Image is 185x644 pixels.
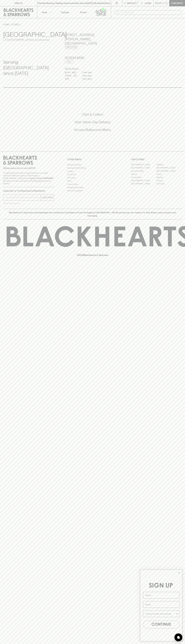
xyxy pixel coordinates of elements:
[67,163,118,166] a: Bottle Drop FAQ's
[80,11,87,14] p: Stores
[3,120,182,124] h5: Uber Same-Day Delivery
[74,6,93,18] a: Stores
[6,38,50,41] p: Set [GEOGRAPHIC_DATA] as your local store
[131,163,156,166] a: [GEOGRAPHIC_DATA]
[11,23,19,26] a: STORES
[131,179,156,182] a: [GEOGRAPHIC_DATA]
[156,166,182,169] a: [GEOGRAPHIC_DATA]
[131,169,156,173] a: Brunswick West
[67,186,118,189] a: Shipping Information
[67,189,118,192] a: Terms & Conditions
[131,173,156,176] a: Elwood
[29,177,53,179] strong: Liquor License #32064953
[176,611,178,617] button: Show Options
[65,33,120,46] h5: [STREET_ADDRESS][PERSON_NAME] , [GEOGRAPHIC_DATA]
[131,158,182,161] p: OUR STORES
[3,167,54,169] p: Sibling owned and run since [DATE]
[3,59,58,76] h4: Serving [GEOGRAPHIC_DATA] since [DATE]
[82,74,95,77] p: 11am - 9pm
[3,128,182,132] h5: Across Melbourne Metro
[3,172,54,185] p: It is against the law to sell or supply alcohol to, or to obtain alcohol on behalf of a person un...
[156,176,182,179] a: Geelong
[65,74,78,77] p: THURS - SAT
[131,182,156,185] a: [GEOGRAPHIC_DATA]
[143,592,179,599] input: Name
[156,179,182,182] a: Prahran
[67,176,118,179] a: Gift Cards
[5,195,40,200] input: e.g. jane@blackheartsandsparrows.com.au
[65,77,78,80] p: SUN
[137,567,185,644] div: FLYOUT Form
[3,31,58,38] h3: [GEOGRAPHIC_DATA]
[56,6,74,18] a: Tastings
[42,196,53,199] p: SUBSCRIBE
[155,2,162,5] p: $0.00
[3,202,54,205] p: We will never spam you
[156,169,182,173] a: [GEOGRAPHIC_DATA]
[3,112,182,117] h5: Click & Collect
[145,2,151,5] p: Login
[121,10,180,15] input: Try "Pinot noir"
[82,77,95,80] p: 11am - 8pm
[65,71,78,74] p: MON - WED
[41,195,54,200] button: SUBSCRIBE
[65,60,73,63] a: Call
[156,173,182,176] a: Fitzroy
[177,636,180,639] img: bubble-icon
[5,211,180,217] p: Blackhearts & Sparrows acknowledges the traditional Custodians of land throughout [GEOGRAPHIC_DAT...
[156,163,182,166] a: Braddon
[61,11,69,14] p: Tastings
[14,2,23,5] p: FIND US
[67,183,118,186] a: Privacy Policy
[156,182,182,185] a: Thornbury
[131,176,156,179] a: Fitzroy North
[166,2,167,4] p: 0
[3,189,54,192] p: Subscribe to The Blackhearts Newsletter
[67,173,118,176] a: Contact Us
[65,67,120,71] h6: Store Hours
[131,166,156,169] a: [GEOGRAPHIC_DATA]
[3,23,9,26] a: HOME
[82,71,95,74] p: 11am - 8pm
[67,179,118,183] a: FAQ's
[143,601,179,608] input: Email
[149,583,173,589] span: SIGN UP
[127,2,137,5] p: Wishlist
[65,46,78,49] a: Directions
[65,56,120,60] h5: 03 6234 8696
[67,158,118,161] p: OTHER AREAS
[3,102,182,146] div: Call to action block
[177,571,181,575] button: Close dialog
[171,2,183,5] p: Checkout
[67,166,118,170] a: Business & Bulk Gifting
[145,611,176,617] input: I wanna know more about...
[143,621,179,628] button: CONTINUE
[37,6,56,18] button: Shop
[42,11,47,14] p: Shop
[67,170,118,173] a: Careers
